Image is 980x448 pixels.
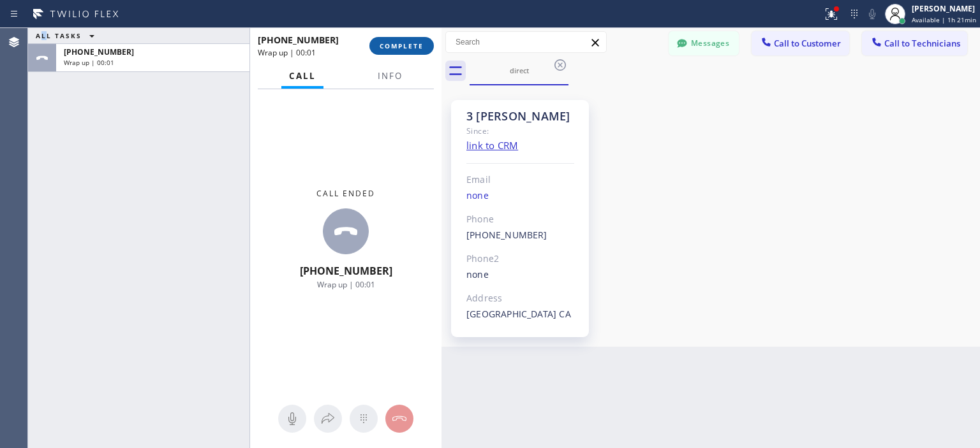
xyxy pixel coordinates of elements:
span: [PHONE_NUMBER] [300,264,392,278]
div: Since: [466,124,574,138]
button: Call to Technicians [862,31,967,55]
span: Wrap up | 00:01 [317,279,375,290]
span: Call to Customer [774,38,841,49]
input: Search [446,32,606,52]
div: Email [466,173,574,187]
div: none [466,189,574,203]
div: [GEOGRAPHIC_DATA] CA [466,307,574,322]
span: [PHONE_NUMBER] [64,47,134,57]
span: Wrap up | 00:01 [258,47,316,58]
button: Call to Customer [752,31,849,55]
button: ALL TASKS [28,28,107,43]
span: Call to Technicians [884,38,960,49]
span: Available | 1h 21min [912,15,976,24]
span: ALL TASKS [36,31,82,40]
a: link to CRM [466,139,518,152]
span: COMPLETE [380,41,424,50]
button: Mute [278,405,306,433]
button: Hang up [385,405,413,433]
a: [PHONE_NUMBER] [466,229,547,241]
div: [PERSON_NAME] [912,3,976,14]
span: Call ended [316,188,375,199]
div: Phone [466,212,574,227]
button: Mute [863,5,881,23]
button: COMPLETE [369,37,434,55]
div: direct [471,66,567,75]
button: Open directory [314,405,342,433]
button: Info [370,64,410,89]
div: none [466,268,574,282]
div: Phone2 [466,252,574,266]
div: 3 [PERSON_NAME] [466,109,574,124]
span: Info [378,70,403,82]
button: Call [281,64,323,89]
button: Messages [669,31,739,55]
span: Wrap up | 00:01 [64,58,114,67]
span: Call [289,70,316,82]
div: Address [466,291,574,306]
span: [PHONE_NUMBER] [258,34,339,46]
button: Open dialpad [350,405,378,433]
